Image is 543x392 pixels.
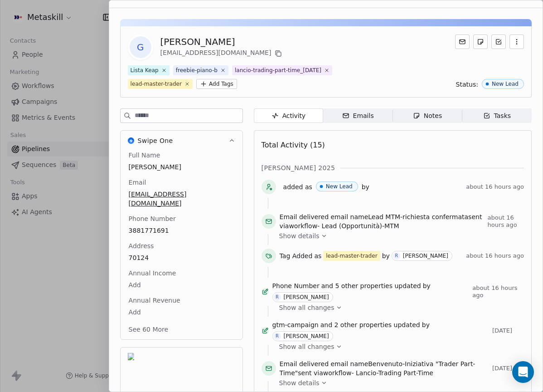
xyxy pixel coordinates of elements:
div: [PERSON_NAME] [403,253,448,259]
span: and 2 other properties updated [320,320,420,329]
span: about 16 hours ago [472,284,524,299]
span: Annual Revenue [127,296,182,305]
div: lead-master-trader [131,80,182,88]
span: Email delivered [280,360,329,367]
span: Benvenuto-Iniziativa "Trader Part-Time" [280,360,475,377]
span: Total Activity (15) [262,141,325,149]
span: added as [283,182,312,191]
a: Show details [279,378,518,387]
div: [EMAIL_ADDRESS][DOMAIN_NAME] [160,48,284,59]
span: by [382,251,390,260]
button: Swipe OneSwipe One [121,131,242,151]
span: Add [129,280,234,289]
img: Swipe One [128,137,134,144]
span: Full Name [127,151,162,160]
span: email name sent via workflow - [280,359,489,377]
div: freebie-piano-b [176,66,218,74]
span: Tag Added [280,251,313,260]
span: about 16 hours ago [466,252,524,260]
span: Lead (Opportunità)-MTM [322,222,399,230]
div: R [276,294,279,301]
div: Emails [342,111,374,121]
span: Show all changes [279,303,335,312]
span: [PERSON_NAME] [129,162,234,171]
div: R [276,333,279,340]
span: Add [129,308,234,317]
span: Show all changes [279,342,335,351]
a: Show details [279,231,518,240]
span: [EMAIL_ADDRESS][DOMAIN_NAME] [129,190,234,208]
div: New Lead [326,183,353,190]
span: G [130,36,151,58]
span: 70124 [129,253,234,262]
span: Email delivered [280,213,329,220]
div: Swipe OneSwipe One [121,151,242,339]
span: by [423,281,431,290]
button: Add Tags [196,79,237,89]
span: Lancio-Trading Part-Time [356,369,433,377]
span: Phone Number [272,281,320,290]
span: Email [127,178,148,187]
span: Show details [279,378,320,387]
span: by [362,182,369,191]
span: and 5 other properties updated [321,281,421,290]
div: Lista Keap [131,66,159,74]
div: Tasks [483,111,511,121]
span: [PERSON_NAME] 2025 [262,163,335,172]
span: 3881771691 [129,226,234,235]
div: [PERSON_NAME] [284,333,329,339]
button: See 60 More [123,321,174,338]
a: Show all changes [279,342,518,351]
span: Swipe One [138,136,173,145]
span: about 16 hours ago [487,214,524,229]
div: lead-master-trader [326,252,377,260]
span: Phone Number [127,214,178,223]
div: [PERSON_NAME] [160,35,284,48]
div: Notes [413,111,442,121]
div: Open Intercom Messenger [512,361,534,383]
a: Show all changes [279,303,518,312]
div: [PERSON_NAME] [284,294,329,300]
span: as [314,251,321,260]
span: gtm-campaign [272,320,319,329]
span: Show details [279,231,320,240]
span: Address [127,241,156,250]
span: Lead MTM-richiesta confermata [368,213,468,220]
div: R [395,252,398,260]
span: [DATE] [492,365,524,372]
span: [DATE] [492,327,524,334]
span: Status: [456,80,478,89]
span: about 16 hours ago [466,183,524,191]
span: by [422,320,430,329]
div: lancio-trading-part-time_[DATE] [235,66,321,74]
span: email name sent via workflow - [280,212,484,230]
span: Annual Income [127,269,178,278]
div: New Lead [492,81,519,87]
